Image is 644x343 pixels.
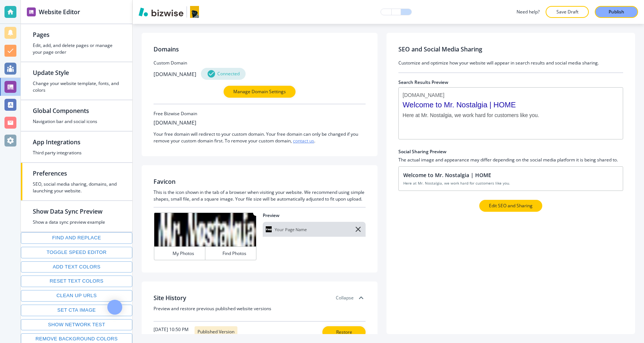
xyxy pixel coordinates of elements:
[609,9,624,15] p: Publish
[21,305,132,316] button: Set CTA image
[21,232,132,244] button: Find and replace
[595,6,638,18] button: Publish
[39,7,80,16] h2: Website Editor
[33,207,105,216] h2: Show Data Sync Preview
[154,70,196,78] h3: [DOMAIN_NAME]
[233,88,286,95] p: Manage Domain Settings
[33,181,120,194] h4: SEO, social media sharing, domains, and launching your website.
[154,305,366,312] h3: Preview and restore previous published website versions
[21,62,132,100] button: Update StyleChange your website template, fonts, and colors
[398,79,623,86] h2: Search Results Preview
[33,138,120,147] h2: App Integrations
[154,247,205,260] button: My Photos
[21,132,132,162] button: App IntegrationsThird party integrations
[332,329,356,336] p: Restore
[403,180,618,186] h4: Here at Mr. Nostalgia, we work hard for customers like you.
[224,86,296,98] button: Manage Domain Settings
[263,212,366,219] h2: Preview
[398,148,623,155] h2: Social Sharing Preview
[21,290,132,302] button: Clean up URLs
[154,293,186,302] h2: Site History
[402,91,444,98] span: [DOMAIN_NAME]
[33,42,120,56] h4: Edit, add, and delete pages or manage your page order
[402,100,619,110] span: Welcome to Mr. Nostalgia | HOME
[205,247,256,260] button: Find Photos
[21,319,132,331] button: Show network test
[33,150,120,156] h4: Third party integrations
[33,169,120,178] h2: Preferences
[21,201,117,232] button: Show Data Sync PreviewShow a data sync preview example
[21,24,132,62] button: PagesEdit, add, and delete pages or manage your page order
[154,326,189,333] h4: [DATE] 10:50 PM
[33,80,120,94] h4: Change your website template, fonts, and colors
[489,202,533,209] p: Edit SEO and Sharing
[154,110,366,117] h3: Free Bizwise Domain
[222,250,246,257] h4: Find Photos
[546,6,589,18] button: Save Draft
[33,68,120,77] h2: Update Style
[154,45,366,54] h2: Domains
[33,106,120,115] h2: Global Components
[398,60,623,66] h3: Customize and optimize how your website will appear in search results and social media sharing.
[403,171,618,179] h2: Welcome to Mr. Nostalgia | HOME
[217,70,240,77] h4: Connected
[33,219,105,226] h4: Show a data sync preview example
[275,227,307,232] p: Your Page Name
[336,295,354,301] h3: Collapse
[322,326,366,338] button: Restore
[190,6,199,18] img: Your Logo
[479,200,542,212] button: Edit SEO and Sharing
[154,212,257,261] div: My PhotosFind Photos
[398,45,623,54] h2: SEO and Social Media Sharing
[154,119,196,126] h3: [DOMAIN_NAME]
[154,189,366,202] h3: This is the icon shown in the tab of a browser when visiting your website. We recommend using sim...
[398,157,623,163] h4: The actual image and appearance may differ depending on the social media platform it is being sha...
[154,131,366,144] h4: Your free domain will redirect to your custom domain. Your free domain can only be changed if you...
[21,100,132,131] button: Global ComponentsNavigation bar and social icons
[154,60,366,66] h3: Custom Domain
[555,9,579,15] p: Save Draft
[293,138,314,144] a: contact us
[33,30,120,39] h2: Pages
[173,250,194,257] h4: My Photos
[33,118,120,125] h4: Navigation bar and social icons
[336,293,366,302] div: Collapse
[27,7,36,16] img: editor icon
[21,261,132,273] button: Add text colors
[517,9,540,15] h3: Need help?
[198,328,234,335] h4: Published Version
[154,177,176,186] h2: Favicon
[402,111,619,119] span: Here at Mr. Nostalgia, we work hard for customers like you.
[139,7,183,16] img: Bizwise Logo
[21,276,132,287] button: Reset text colors
[21,163,132,200] button: PreferencesSEO, social media sharing, domains, and launching your website.
[21,247,132,258] button: Toggle speed editor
